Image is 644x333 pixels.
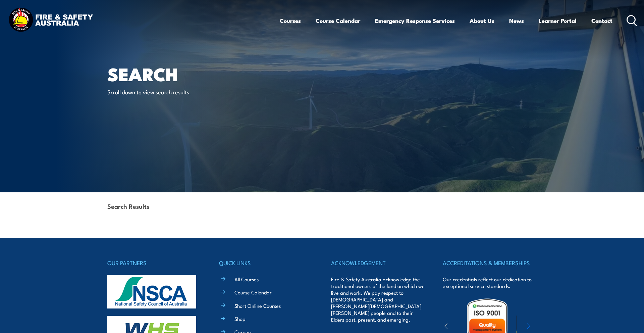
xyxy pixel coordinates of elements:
[280,12,301,30] a: Courses
[234,289,272,296] a: Course Calendar
[234,302,281,309] a: Short Online Courses
[234,276,259,283] a: All Courses
[443,276,537,289] p: Our credentials reflect our dedication to exceptional service standards.
[107,88,230,96] p: Scroll down to view search results.
[316,12,360,30] a: Course Calendar
[107,201,149,210] strong: Search Results
[107,66,273,82] h1: Search
[443,258,537,268] h4: ACCREDITATIONS & MEMBERSHIPS
[509,12,524,30] a: News
[107,258,201,268] h4: OUR PARTNERS
[470,12,494,30] a: About Us
[539,12,577,30] a: Learner Portal
[234,315,246,322] a: Shop
[219,258,313,268] h4: QUICK LINKS
[375,12,455,30] a: Emergency Response Services
[331,258,425,268] h4: ACKNOWLEDGEMENT
[331,276,425,323] p: Fire & Safety Australia acknowledge the traditional owners of the land on which we live and work....
[107,275,196,308] img: nsca-logo-footer
[591,12,612,30] a: Contact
